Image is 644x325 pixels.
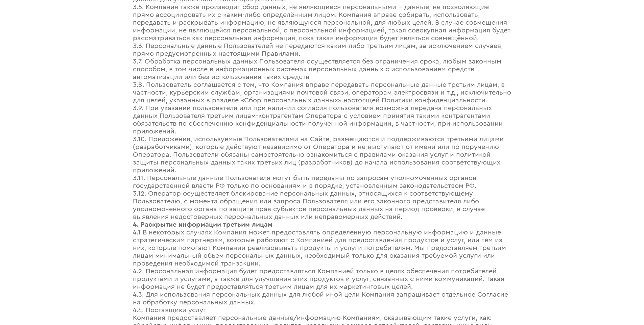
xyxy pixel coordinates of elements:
[133,306,511,314] div: 4.4. Поставщики услуг
[133,58,511,81] div: 3.7. Обработка персональных данных Пользователя осуществляется без ограничения срока, любым закон...
[133,3,511,42] div: 3.5. Компания также производит сбор данных, не являющиеся персональными − данные, не позволяющие ...
[133,81,511,104] div: 3.8. Пользователь соглашается с тем, что Компания вправе передавать персональные данные третьим л...
[133,104,511,135] div: 3.9. При указании пользователя или при наличии согласия пользователя возможна передача персональн...
[133,42,511,58] div: 3.6. Персональные данные Пользователей не передаются каким-либо третьим лицам, за исключением слу...
[133,135,511,174] div: 3.10. Приложения, используемые Пользователями на Сайте, размещаются и поддерживаются третьими лиц...
[133,268,511,291] div: 4.2. Персональная информация будет предоставляться Компанией только в целях обеспечения потребите...
[133,229,511,268] div: 4.1 В некоторых случаях Компания может предоставлять определенную персональную информацию и данны...
[133,174,511,190] div: 3.11. Персональные данные Пользователя могут быть переданы по запросам уполномоченных органов гос...
[133,221,272,228] strong: 4. Раскрытие информации третьим лицам
[133,190,511,221] div: 3.12. Оператор осуществляет блокирование персональных данных, относящихся к соответствующему Поль...
[133,291,511,306] div: 4.3. Для использования персональных данных для любой иной цели Компания запрашивает отдельное Сог...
